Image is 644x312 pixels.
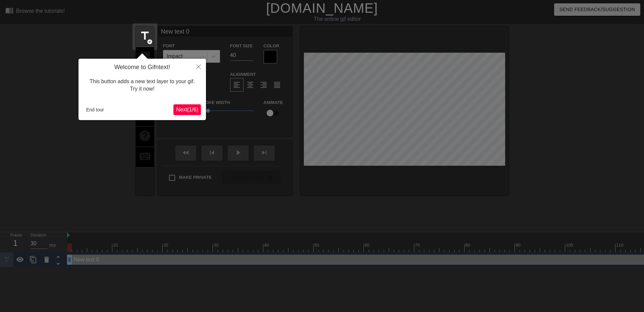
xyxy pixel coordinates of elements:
span: Next ( 1 / 6 ) [176,107,198,112]
h4: Welcome to Gifntext! [84,64,201,71]
div: This button adds a new text layer to your gif. Try it now! [84,71,201,100]
button: Next [173,104,201,115]
button: Close [191,59,206,74]
button: End tour [84,105,107,115]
